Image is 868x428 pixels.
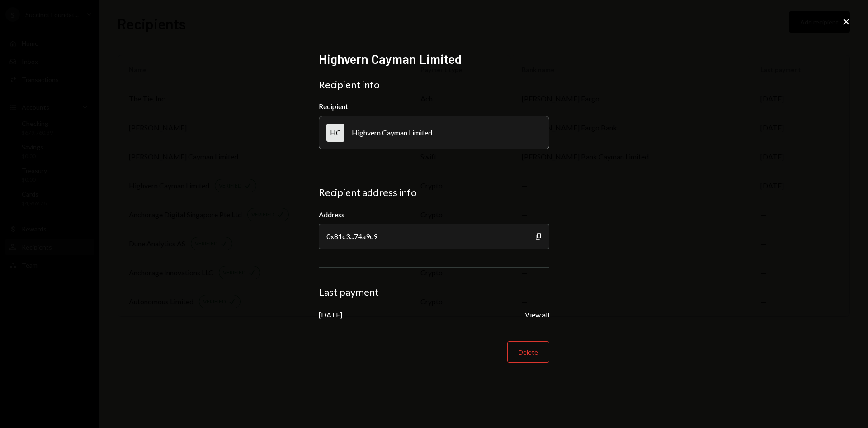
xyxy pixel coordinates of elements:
[319,209,549,220] label: Address
[319,286,549,298] div: Last payment
[319,310,342,319] div: [DATE]
[319,186,549,199] div: Recipient address info
[352,128,432,137] div: Highvern Cayman Limited
[507,341,549,363] button: Delete
[319,78,549,91] div: Recipient info
[326,124,344,142] div: HC
[319,102,549,111] div: Recipient
[319,224,549,249] div: 0x81c3...74a9c9
[525,310,549,320] button: View all
[319,50,549,68] h2: Highvern Cayman Limited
